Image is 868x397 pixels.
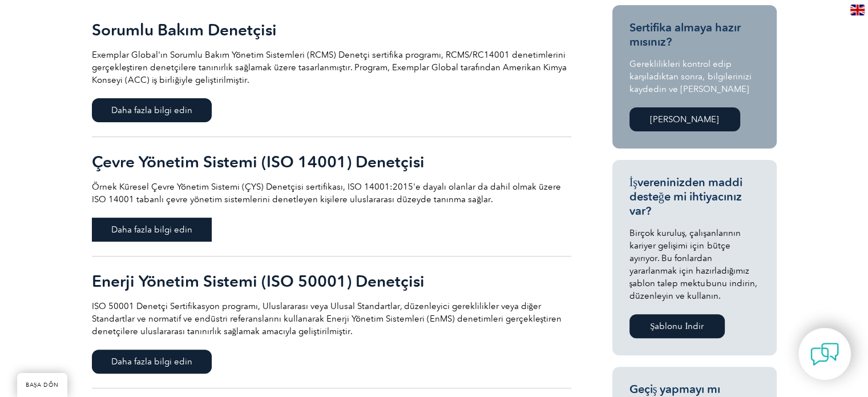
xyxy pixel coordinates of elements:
[92,256,571,388] a: Enerji Yönetim Sistemi (ISO 50001) Denetçisi ISO 50001 Denetçi Sertifikasyon programı, Uluslarara...
[92,182,561,204] font: Örnek Küresel Çevre Yönetim Sistemi (ÇYS) Denetçisi sertifikası, ISO 14001:2015'e dayalı olanlar ...
[650,114,719,125] font: [PERSON_NAME]
[111,356,192,367] font: Daha fazla bilgi edin
[26,382,59,388] font: BAŞA DÖN
[92,271,425,291] font: Enerji Yönetim Sistemi (ISO 50001) Denetçisi
[92,301,562,336] font: ISO 50001 Denetçi Sertifikasyon programı, Uluslararası veya Ulusal Standartlar, düzenleyici gerek...
[810,340,839,368] img: contact-chat.png
[92,50,567,85] font: Exemplar Global'ın Sorumlu Bakım Yönetim Sistemleri (RCMS) Denetçi sertifika programı, RCMS/RC140...
[629,175,742,218] font: İşvereninizden maddi desteğe mi ihtiyacınız var?
[629,107,740,131] a: [PERSON_NAME]
[629,21,741,49] font: Sertifika almaya hazır mısınız?
[17,373,67,397] a: BAŞA DÖN
[629,59,752,94] font: Gereklilikleri kontrol edip karşıladıktan sonra, bilgilerinizi kaydedin ve [PERSON_NAME]
[92,5,571,137] a: Sorumlu Bakım Denetçisi Exemplar Global'ın Sorumlu Bakım Yönetim Sistemleri (RCMS) Denetçi sertif...
[650,321,704,331] font: Şablonu İndir
[111,105,192,115] font: Daha fazla bilgi edin
[92,152,425,171] font: Çevre Yönetim Sistemi (ISO 14001) Denetçisi
[850,5,865,15] img: en
[629,314,725,338] a: Şablonu İndir
[629,228,757,301] font: Birçok kuruluş, çalışanlarının kariyer gelişimi için bütçe ayırıyor. Bu fonlardan yararlanmak içi...
[111,224,192,235] font: Daha fazla bilgi edin
[92,20,277,39] font: Sorumlu Bakım Denetçisi
[92,137,571,256] a: Çevre Yönetim Sistemi (ISO 14001) Denetçisi Örnek Küresel Çevre Yönetim Sistemi (ÇYS) Denetçisi s...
